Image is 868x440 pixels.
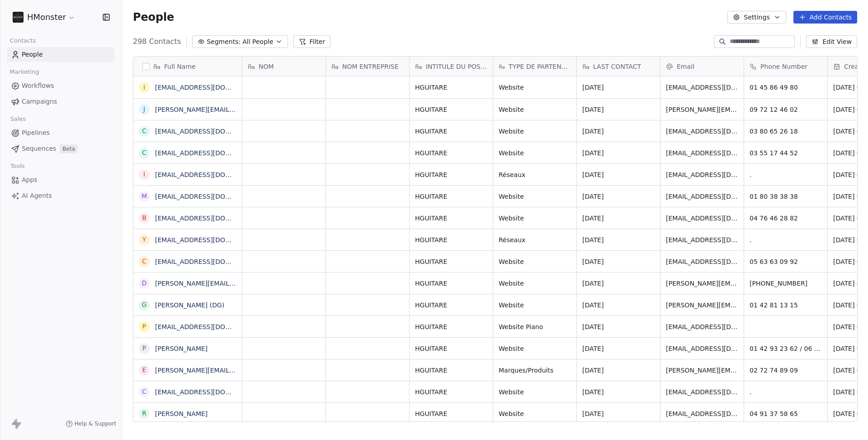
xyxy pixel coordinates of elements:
span: [EMAIL_ADDRESS][DOMAIN_NAME] [666,170,738,179]
span: Réseaux [499,170,571,179]
span: Website [499,301,571,310]
div: b [142,213,146,223]
a: [PERSON_NAME][EMAIL_ADDRESS][DOMAIN_NAME] [155,367,318,374]
a: [EMAIL_ADDRESS][DOMAIN_NAME] [155,171,266,178]
a: [EMAIL_ADDRESS][DOMAIN_NAME] [155,236,266,244]
span: [PHONE_NUMBER] [750,279,822,288]
div: R [142,409,146,418]
a: [EMAIL_ADDRESS][DOMAIN_NAME] [155,193,266,200]
a: Help & Support [66,420,116,427]
a: AI Agents [7,188,114,203]
div: INTITULE DU POSTE [410,57,493,76]
div: c [142,257,146,266]
div: NOM ENTREPRISE [326,57,409,76]
span: TYPE DE PARTENARIAT [509,62,571,71]
a: Apps [7,172,114,187]
div: grid [133,77,242,422]
span: 05 63 63 09 92 [750,257,822,266]
span: Campaigns [22,97,57,106]
span: Help & Support [75,420,116,427]
span: 02 72 74 89 09 [750,366,822,375]
span: Réseaux [499,235,571,244]
span: HGUITARE [415,409,487,418]
a: [EMAIL_ADDRESS][DOMAIN_NAME] [155,323,266,330]
span: 01 42 81 13 15 [750,301,822,310]
span: . [750,235,822,244]
span: Website [499,148,571,158]
a: [EMAIL_ADDRESS][DOMAIN_NAME] [155,258,266,265]
span: Website [499,409,571,418]
button: Edit View [806,35,857,48]
span: Apps [22,175,38,185]
span: HGUITARE [415,322,487,331]
div: c [142,148,146,158]
span: [PERSON_NAME][EMAIL_ADDRESS][DOMAIN_NAME] [666,279,738,288]
div: j [143,105,145,114]
span: [EMAIL_ADDRESS][DOMAIN_NAME] [666,83,738,92]
span: HGUITARE [415,192,487,201]
span: Website [499,344,571,353]
div: G [142,300,147,310]
span: People [22,50,43,59]
a: Pipelines [7,125,114,140]
span: [EMAIL_ADDRESS][DOMAIN_NAME] [666,344,738,353]
span: [EMAIL_ADDRESS][DOMAIN_NAME] [666,127,738,136]
span: Website [499,214,571,223]
span: [EMAIL_ADDRESS][DOMAIN_NAME] [666,387,738,397]
span: [EMAIL_ADDRESS][DOMAIN_NAME] [666,192,738,201]
div: TYPE DE PARTENARIAT [493,57,576,76]
span: [DATE] [582,127,655,136]
span: 03 55 17 44 52 [750,148,822,158]
span: 03 80 65 26 18 [750,127,822,136]
span: HGUITARE [415,170,487,179]
a: [PERSON_NAME] [155,410,208,417]
span: HGUITARE [415,127,487,136]
div: c [142,126,146,136]
span: HMonster [27,11,66,23]
span: 01 80 38 38 38 [750,192,822,201]
span: Email [677,62,694,71]
a: People [7,47,114,62]
span: [EMAIL_ADDRESS][DOMAIN_NAME] [666,257,738,266]
span: HGUITARE [415,344,487,353]
span: LAST CONTACT [593,62,641,71]
span: Segments: [207,37,241,47]
a: [PERSON_NAME][EMAIL_ADDRESS][DOMAIN_NAME] [155,280,318,287]
div: Phone Number [744,57,827,76]
span: HGUITARE [415,105,487,114]
span: Website [499,127,571,136]
span: All People [242,37,273,47]
span: Contacts [6,34,40,48]
a: [PERSON_NAME] [155,345,208,352]
span: Full Name [164,62,196,71]
a: Campaigns [7,94,114,109]
span: 04 76 46 28 82 [750,214,822,223]
span: [DATE] [582,366,655,375]
div: LAST CONTACT [577,57,660,76]
span: 01 42 93 23 62 / 06 11 98 11 03 [750,344,822,353]
span: [DATE] [582,148,655,158]
div: NOM [242,57,325,76]
span: [PERSON_NAME][EMAIL_ADDRESS][DOMAIN_NAME] [666,301,738,310]
span: 04 91 37 58 65 [750,409,822,418]
span: HGUITARE [415,366,487,375]
span: [DATE] [582,322,655,331]
span: [EMAIL_ADDRESS][DOMAIN_NAME] [666,214,738,223]
button: Settings [727,11,786,24]
span: Website [499,257,571,266]
span: Tools [6,159,28,173]
span: NOM [259,62,274,71]
span: [EMAIL_ADDRESS][DOMAIN_NAME] [666,409,738,418]
img: HG1.jpg [13,12,24,23]
div: y [142,235,146,244]
span: [PERSON_NAME][EMAIL_ADDRESS][DOMAIN_NAME] [666,366,738,375]
span: [DATE] [582,257,655,266]
a: [EMAIL_ADDRESS][DOMAIN_NAME] [155,388,266,396]
div: i [143,170,145,179]
span: Sales [6,112,30,126]
span: . [750,387,822,397]
div: i [143,83,145,92]
span: [EMAIL_ADDRESS][DOMAIN_NAME] [666,322,738,331]
span: [DATE] [582,409,655,418]
span: Website [499,387,571,397]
